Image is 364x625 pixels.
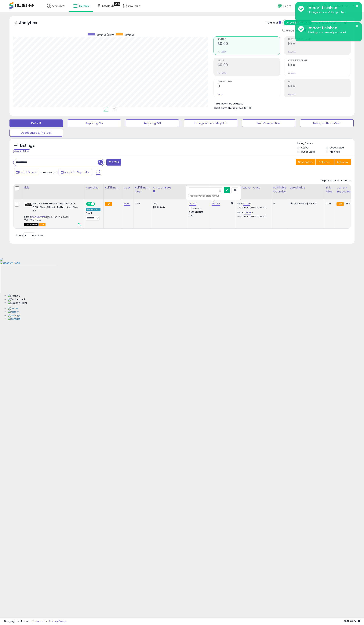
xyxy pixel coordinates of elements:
h5: Listings [20,143,35,148]
button: Default [9,119,63,127]
span: Ordered Items [218,81,280,83]
button: Aug-29 - Sep-04 [59,169,92,175]
a: 132.89 [189,202,196,206]
b: Total Inventory Value: [214,102,240,105]
a: B0CMBG31FD [32,216,46,219]
span: Listings [79,4,89,8]
img: 41L6E2uYB4L._SL40_.jpg [24,202,32,207]
span: 138.97 [345,202,352,205]
img: Floating [8,294,20,298]
button: Repricing Off [126,119,179,127]
div: Totals For [266,21,281,25]
div: Title [23,186,82,190]
small: Prev: 0 [218,93,223,96]
span: Show: entries [16,234,43,237]
label: Out of Stock [301,150,315,153]
a: 68.00 [124,202,130,206]
a: 219.28 [244,211,251,214]
img: Docked Left [8,298,25,301]
a: 54.99 [243,202,250,206]
p: 56.41% Profit [PERSON_NAME] [237,215,269,218]
span: Columns [318,160,330,164]
i: Get Help [277,3,282,8]
div: This will override store markup [189,194,238,198]
button: Last 7 Days [14,169,39,175]
p: Listing States: [297,142,354,145]
div: Preset: [86,212,100,221]
label: Active [301,146,308,149]
span: $0.00 [244,106,251,110]
button: Non Competitive [242,119,296,127]
h2: $0.00 [218,42,280,47]
span: Last 7 Days [19,170,34,174]
b: Max: [237,211,244,214]
h2: N/A [288,84,351,89]
div: 0.00 [326,202,332,205]
th: The percentage added to the cost of goods (COGS) that forms the calculator for Min & Max prices. [236,184,272,199]
a: Help [275,1,295,12]
small: Prev: $0.00 [218,51,227,53]
div: Ship Price [326,186,333,194]
div: % [237,211,269,218]
div: 1 listings successfully updated. [305,11,359,14]
div: % [237,202,269,209]
div: Fulfillable Quantity [273,186,286,194]
span: ON [86,202,91,206]
b: Listed Price: [290,202,307,205]
div: Include Returns [280,28,311,33]
label: Archived [330,150,340,153]
div: Repricing [86,186,102,190]
button: All Selected Listings [284,20,312,25]
div: Import finished [305,5,359,11]
img: Docked Right [8,301,27,305]
button: Save View [296,159,315,165]
small: FBA [337,202,344,206]
h2: 0 [218,84,280,89]
div: 15% [153,202,184,205]
b: Short Term Storage Fees: [214,106,244,110]
button: Deactivated & In Stock [9,129,63,137]
div: ASIN: [24,202,81,226]
h2: N/A [288,63,351,68]
div: Disable auto adjust min [189,206,207,217]
div: 7.56 [135,202,148,205]
b: Min: [237,202,243,205]
div: $183.80 [290,202,321,205]
span: All listings that are currently out of stock and unavailable for purchase on Amazon [24,223,38,226]
span: Revenue [125,33,134,36]
h2: N/A [288,42,351,47]
button: × [355,4,359,9]
button: × [355,24,359,29]
div: 0 [273,202,285,205]
span: Profit [PERSON_NAME] [288,38,351,40]
div: Fulfillment Cost [135,186,150,194]
div: Fulfillment [105,186,120,190]
img: History [8,310,19,314]
small: Prev: N/A [288,93,296,96]
div: Cost [124,186,132,190]
span: | SKU: 56-8.5-2025-06DR0453-003 [24,216,70,221]
span: Avg. Buybox Share [288,60,351,62]
h2: $0.00 [218,63,280,68]
span: Revenue (prev) [96,33,114,36]
button: Repricing On [68,119,121,127]
span: DataHub [102,4,114,8]
span: ROI [288,81,351,83]
div: Import finished [305,25,359,31]
img: Contact [8,317,20,321]
button: Columns [316,159,334,165]
small: Amazon Fees. [153,190,155,193]
div: 3 listings successfully updated. [305,31,359,34]
div: Markup on Cost [237,186,270,190]
div: Tooltip anchor [114,2,120,6]
div: Listed Price [290,186,322,190]
div: Amazon AI * [86,208,100,211]
span: OFF [94,202,100,206]
label: Deactivated [330,146,344,149]
span: Help [283,4,288,8]
button: Listings without Min/Max [184,119,237,127]
h5: Analytics [19,20,44,26]
div: Current Buybox Price [337,186,356,194]
small: Prev: $0.00 [218,72,227,74]
div: $0.30 min [153,205,184,209]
